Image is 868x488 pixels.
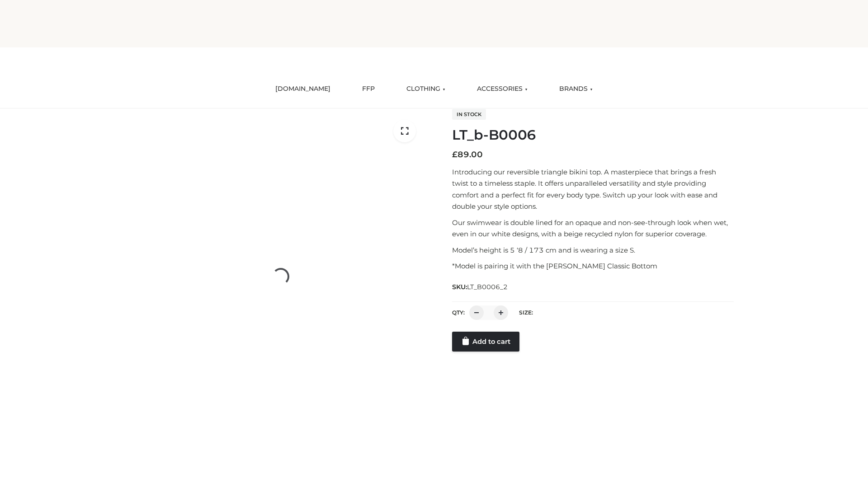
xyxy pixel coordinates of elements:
label: Size: [519,309,533,316]
label: QTY: [452,309,465,316]
h1: LT_b-B0006 [452,127,734,143]
p: *Model is pairing it with the [PERSON_NAME] Classic Bottom [452,260,734,272]
span: £ [452,150,458,160]
a: [DOMAIN_NAME] [269,79,337,99]
bdi: 89.00 [452,150,483,160]
a: BRANDS [552,79,599,99]
p: Model’s height is 5 ‘8 / 173 cm and is wearing a size S. [452,244,734,256]
span: In stock [452,109,486,120]
a: CLOTHING [400,79,452,99]
span: LT_B0006_2 [467,283,508,291]
a: FFP [355,79,382,99]
p: Our swimwear is double lined for an opaque and non-see-through look when wet, even in our white d... [452,217,734,240]
a: ACCESSORIES [470,79,534,99]
span: SKU: [452,282,509,292]
a: Add to cart [452,332,519,352]
p: Introducing our reversible triangle bikini top. A masterpiece that brings a fresh twist to a time... [452,166,734,212]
